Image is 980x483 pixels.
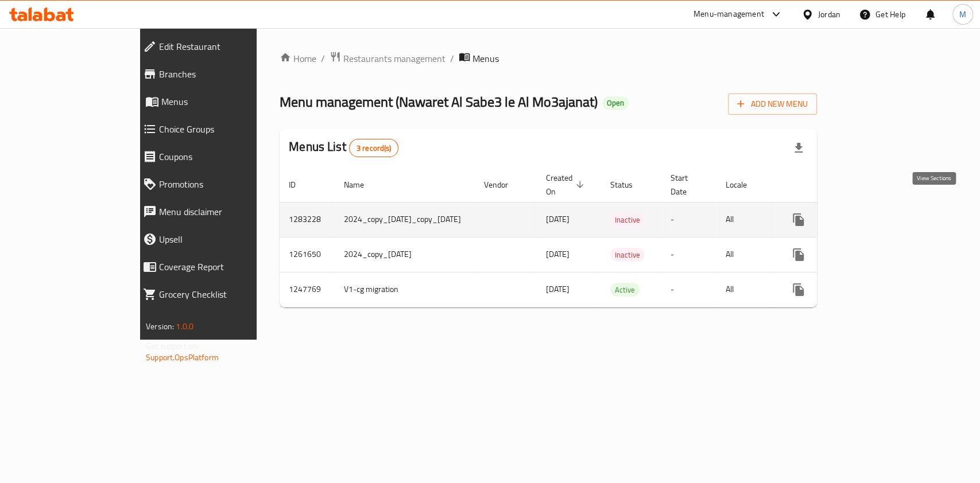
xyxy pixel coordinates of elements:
span: Start Date [671,171,703,198]
div: Open [602,96,629,110]
td: All [716,272,776,307]
span: ID [289,178,311,192]
span: Restaurants management [343,52,446,65]
a: Menus [134,88,304,115]
span: M [959,8,966,21]
a: Upsell [134,225,304,253]
span: Menus [161,95,295,108]
div: Active [610,283,640,297]
span: Coupons [159,150,295,163]
button: Change Status [812,276,840,303]
span: [DATE] [546,212,570,227]
a: Edit Restaurant [134,33,304,60]
table: enhanced table [280,168,904,307]
span: Created On [546,171,587,198]
span: Inactive [610,213,645,227]
td: 2024_copy_[DATE] [335,237,475,272]
td: - [661,272,716,307]
td: 1283228 [280,202,335,237]
span: Open [602,98,629,108]
a: Support.OpsPlatform [146,350,219,365]
span: 1.0.0 [176,319,193,334]
span: Get support on: [146,338,199,353]
span: Branches [159,67,295,81]
td: 1247769 [280,272,335,307]
a: Promotions [134,170,304,198]
span: Version: [146,319,174,334]
div: Jordan [818,8,840,21]
th: Actions [776,168,904,202]
span: Choice Groups [159,122,295,136]
div: Menu-management [694,7,764,21]
span: Status [610,178,648,192]
a: Grocery Checklist [134,281,304,308]
span: [DATE] [546,282,570,297]
span: Active [610,283,640,297]
td: V1-cg migration [335,272,475,307]
span: Coverage Report [159,260,295,274]
a: Restaurants management [330,51,446,66]
button: Change Status [812,206,840,233]
a: Choice Groups [134,115,304,143]
span: Vendor [484,178,523,192]
span: Edit Restaurant [159,40,295,53]
button: Add New Menu [728,94,817,115]
td: All [716,202,776,237]
nav: breadcrumb [280,51,817,66]
td: - [661,237,716,272]
td: 2024_copy_[DATE]_copy_[DATE] [335,202,475,237]
a: Coverage Report [134,253,304,281]
button: more [785,206,812,233]
a: Coupons [134,143,304,170]
h2: Menus List [289,138,398,157]
a: Menu disclaimer [134,198,304,225]
span: Inactive [610,248,645,262]
button: Change Status [812,241,840,268]
span: Name [344,178,379,192]
span: Menu disclaimer [159,205,295,219]
span: Menu management ( Nawaret Al Sabe3 le Al Mo3ajanat ) [280,89,598,115]
span: [DATE] [546,247,570,262]
button: more [785,241,812,268]
td: 1261650 [280,237,335,272]
button: more [785,276,812,303]
span: 3 record(s) [350,143,398,154]
span: Locale [726,178,762,192]
span: Promotions [159,177,295,191]
span: Grocery Checklist [159,287,295,301]
div: Export file [785,134,812,162]
li: / [321,52,325,65]
span: Upsell [159,232,295,246]
span: Menus [472,52,499,65]
div: Total records count [349,139,399,157]
a: Branches [134,60,304,88]
li: / [450,52,454,65]
span: Add New Menu [737,97,808,111]
td: All [716,237,776,272]
td: - [661,202,716,237]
